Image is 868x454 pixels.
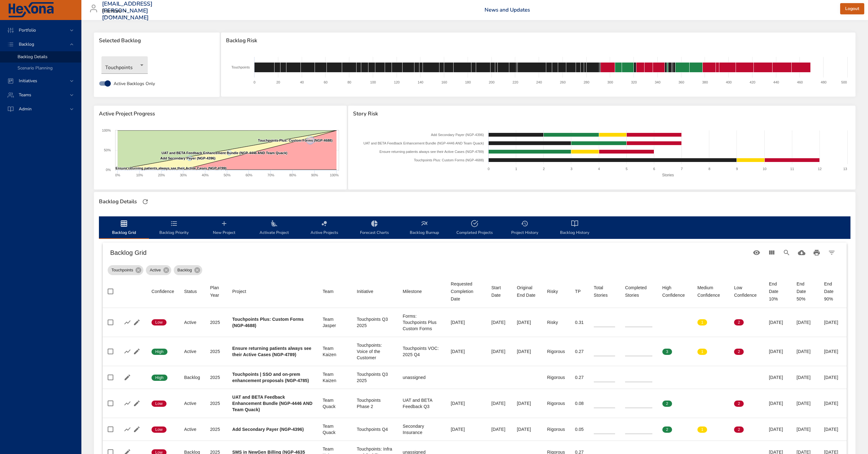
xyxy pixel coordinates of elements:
[403,313,441,332] div: Forms: Touchpoints Plus Custom Forms
[323,397,347,410] div: Team Quack
[809,245,824,260] button: Print
[734,427,744,432] span: 2
[547,288,558,295] div: Sort
[141,197,150,206] button: Refresh Page
[380,150,484,154] text: Ensure returning patients always see their Active Cases (NGP-4789)
[370,80,376,84] text: 100
[210,319,222,325] div: 2025
[662,284,687,299] div: High Confidence
[132,318,141,327] button: Edit Project Details
[99,38,215,44] span: Selected Backlog
[136,173,143,177] text: 10%
[491,319,507,325] div: [DATE]
[103,220,145,236] span: Backlog Grid
[797,400,814,406] div: [DATE]
[697,284,724,299] div: Medium Confidence
[323,288,347,295] span: Team
[101,56,148,74] div: Touchpoints
[734,349,744,355] span: 2
[763,167,767,171] text: 10
[465,80,471,84] text: 180
[679,80,684,84] text: 360
[543,167,545,171] text: 2
[353,220,396,236] span: Forecast Charts
[174,265,202,275] div: Backlog
[547,374,565,381] div: Rigorous
[203,220,245,236] span: New Project
[146,265,171,275] div: Active
[245,173,252,177] text: 60%
[451,280,481,303] div: Sort
[403,220,446,236] span: Backlog Burnup
[655,80,660,84] text: 340
[153,220,195,236] span: Backlog Priority
[123,425,132,434] button: Show Burnup
[184,319,200,325] div: Active
[662,401,672,406] span: 2
[324,80,327,84] text: 60
[662,320,672,325] span: 0
[300,80,304,84] text: 40
[575,400,584,406] div: 0.08
[708,167,710,171] text: 8
[418,80,423,84] text: 140
[769,400,787,406] div: [DATE]
[662,349,672,355] span: 3
[607,80,613,84] text: 300
[769,426,787,432] div: [DATE]
[453,220,496,236] span: Completed Projects
[503,220,546,236] span: Project History
[584,80,589,84] text: 280
[14,41,39,47] span: Backlog
[773,80,779,84] text: 440
[108,267,137,273] span: Touchpoints
[451,280,481,303] div: Requested Completion Date
[841,80,847,84] text: 500
[267,173,274,177] text: 70%
[99,216,850,239] div: backlog-tab
[625,284,652,299] span: Completed Stories
[824,348,842,355] div: [DATE]
[517,426,537,432] div: [DATE]
[152,349,167,355] span: High
[210,426,222,432] div: 2025
[152,288,174,295] div: Sort
[353,111,850,117] span: Story Risk
[840,3,864,15] button: Logout
[232,288,246,295] div: Project
[769,280,787,303] div: End Date 10%
[575,319,584,325] div: 0.31
[517,284,537,299] div: Original End Date
[451,348,481,355] div: [DATE]
[403,423,441,436] div: Secondary Insurance
[512,80,518,84] text: 220
[14,92,36,98] span: Teams
[515,167,517,171] text: 1
[702,80,708,84] text: 380
[734,284,759,299] div: Sort
[653,167,655,171] text: 6
[547,426,565,432] div: Rigorous
[311,173,318,177] text: 90%
[357,288,393,295] span: Initiative
[152,375,167,381] span: High
[779,245,794,260] button: Search
[184,288,197,295] div: Sort
[357,342,393,361] div: Touchpoints: Voice of the Customer
[123,347,132,356] button: Show Burnup
[536,80,542,84] text: 240
[210,284,222,299] span: Plan Year
[106,168,111,172] text: 0%
[764,245,779,260] button: View Columns
[414,158,484,162] text: Touchpoints Plus: Custom Forms (NGP-4688)
[323,288,334,295] div: Sort
[123,318,132,327] button: Show Burnup
[631,80,637,84] text: 320
[116,166,227,170] text: Ensure returning patients always see their Active Cases (NGP-4789)
[357,288,373,295] div: Sort
[108,265,143,275] div: Touchpoints
[547,348,565,355] div: Rigorous
[232,317,304,328] b: Touchpoints Plus: Custom Forms (NGP-4688)
[152,320,167,325] span: Low
[491,348,507,355] div: [DATE]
